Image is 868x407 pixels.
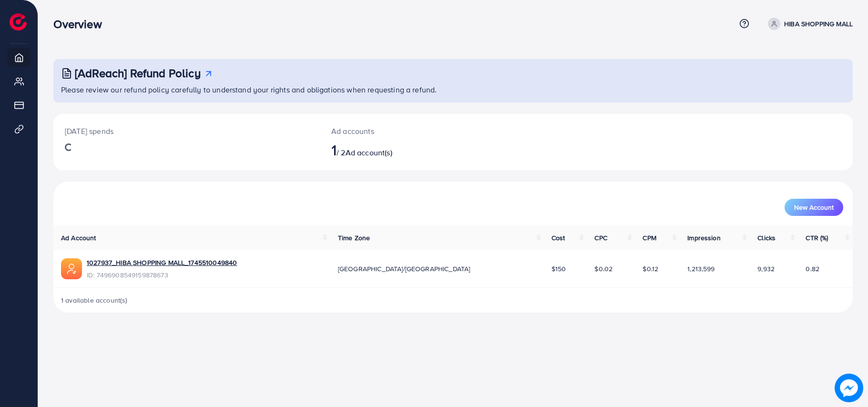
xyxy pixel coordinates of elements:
h2: / 2 [331,141,508,159]
button: New Account [785,199,843,216]
p: Please review our refund policy carefully to understand your rights and obligations when requesti... [61,84,847,95]
a: HIBA SHOPPING MALL [764,18,853,30]
span: CPC [594,233,607,243]
span: Ad Account [61,233,96,243]
h3: Overview [53,17,109,31]
span: $150 [551,264,566,274]
p: Ad accounts [331,125,508,137]
span: $0.02 [594,264,613,274]
span: $0.12 [643,264,658,274]
span: CPM [643,233,656,243]
img: image [835,374,863,402]
span: [GEOGRAPHIC_DATA]/[GEOGRAPHIC_DATA] [338,264,470,274]
p: [DATE] spends [65,125,308,137]
span: CTR (%) [806,233,828,243]
h3: [AdReach] Refund Policy [75,66,201,80]
img: ic-ads-acc.e4c84228.svg [61,258,82,279]
span: 1 available account(s) [61,295,128,305]
p: HIBA SHOPPING MALL [784,18,853,30]
span: New Account [794,204,834,211]
span: Time Zone [338,233,370,243]
span: 0.82 [806,264,819,274]
span: 1 [331,139,337,161]
span: Cost [551,233,565,243]
span: Ad account(s) [346,147,392,158]
span: Impression [687,233,721,243]
span: ID: 7496908549159878673 [87,270,237,280]
span: 1,213,599 [687,264,715,274]
span: 9,932 [757,264,775,274]
img: logo [10,13,27,31]
a: 1027937_HIBA SHOPPING MALL_1745510049840 [87,258,237,267]
span: Clicks [757,233,776,243]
